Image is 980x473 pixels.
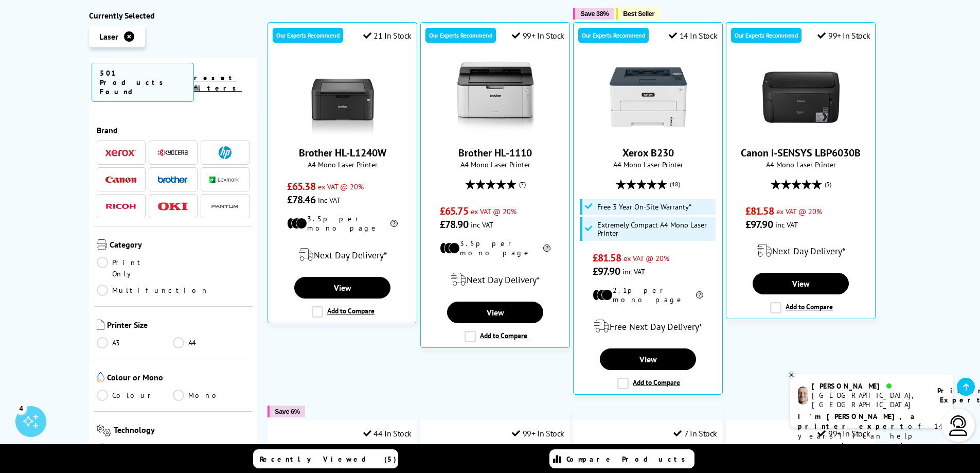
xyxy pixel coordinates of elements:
[107,372,250,384] span: Colour or Mono
[287,193,315,206] span: £78.46
[622,267,645,276] span: inc VAT
[580,10,609,17] span: Save 38%
[97,257,173,279] a: Print Only
[157,173,188,186] a: Brother
[209,200,240,213] img: Pantum
[471,206,516,216] span: ex VAT @ 20%
[597,203,691,211] span: Free 3 Year On-Site Warranty*
[97,239,107,250] img: Category
[275,408,299,415] span: Save 6%
[578,28,649,43] div: Our Experts Recommend
[363,30,412,41] div: 21 In Stock
[817,30,870,41] div: 99+ In Stock
[105,149,136,156] img: Xerox
[597,221,714,237] span: Extremely Compact A4 Mono Laser Printer
[465,331,527,342] label: Add to Compare
[15,402,27,414] div: 4
[157,146,188,159] a: Kyocera
[425,28,496,43] div: Our Experts Recommend
[741,146,861,160] a: Canon i-SENSYS LBP6030B
[209,200,240,213] a: Pantum
[745,218,773,231] span: £97.90
[318,182,364,191] span: ex VAT @ 20%
[616,8,660,20] button: Best Seller
[273,28,343,43] div: Our Experts Recommend
[173,390,250,401] a: Mono
[294,277,390,299] a: View
[157,149,188,156] img: Kyocera
[99,31,118,42] span: Laser
[745,204,774,218] span: £81.58
[318,195,341,205] span: inc VAT
[260,454,397,464] span: Recently Viewed (5)
[458,146,532,160] a: Brother HL-1110
[299,146,386,160] a: Brother HL-L1240W
[512,428,564,439] div: 99+ In Stock
[623,10,654,17] span: Best Seller
[105,173,136,186] a: Canon
[610,128,687,138] a: Xerox B230
[92,63,194,102] span: 501 Products Found
[97,390,173,401] a: Colour
[209,146,240,159] a: HP
[573,8,614,20] button: Save 38%
[304,59,381,136] img: Brother HL-L1240W
[97,372,104,382] img: Colour or Mono
[623,253,669,263] span: ex VAT @ 20%
[440,204,468,218] span: £65.75
[673,428,717,439] div: 7 In Stock
[762,59,840,136] img: Canon i-SENSYS LBP6030B
[105,146,136,159] a: Xerox
[105,200,136,213] a: Ricoh
[268,406,305,417] button: Save 6%
[670,174,680,194] span: (48)
[287,180,315,193] span: £65.38
[110,239,250,252] span: Category
[457,128,534,138] a: Brother HL-1110
[579,312,717,341] div: modal_delivery
[287,214,398,233] li: 3.5p per mono page
[97,125,250,135] span: Brand
[770,302,833,313] label: Add to Compare
[732,236,870,265] div: modal_delivery
[593,265,620,278] span: £97.90
[209,173,240,186] a: Lexmark
[273,160,412,169] span: A4 Mono Laser Printer
[219,146,231,159] img: HP
[579,160,717,169] span: A4 Mono Laser Printer
[440,218,468,231] span: £78.90
[798,412,918,431] b: I'm [PERSON_NAME], a printer expert
[312,306,375,318] label: Add to Compare
[731,28,801,43] div: Our Experts Recommend
[173,337,250,348] a: A4
[762,128,840,138] a: Canon i-SENSYS LBP6030B
[97,444,173,455] a: Laser
[600,348,696,370] a: View
[471,220,493,230] span: inc VAT
[304,128,381,138] a: Brother HL-L1240W
[426,160,564,169] span: A4 Mono Laser Printer
[617,378,680,389] label: Add to Compare
[669,30,717,41] div: 14 In Stock
[519,174,526,194] span: (7)
[97,320,104,330] img: Printer Size
[114,425,250,439] span: Technology
[812,381,924,391] div: [PERSON_NAME]
[798,412,945,461] p: of 14 years! I can help you choose the right product
[194,73,242,93] a: reset filters
[622,146,674,160] a: Xerox B230
[253,449,398,468] a: Recently Viewed (5)
[89,10,258,21] div: Currently Selected
[105,176,136,183] img: Canon
[593,286,703,304] li: 2.1p per mono page
[610,59,687,136] img: Xerox B230
[776,206,822,216] span: ex VAT @ 20%
[775,220,798,230] span: inc VAT
[105,203,136,209] img: Ricoh
[948,415,969,436] img: user-headset-light.svg
[593,251,621,265] span: £81.58
[209,177,240,183] img: Lexmark
[457,59,534,136] img: Brother HL-1110
[97,425,112,436] img: Technology
[157,202,188,211] img: OKI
